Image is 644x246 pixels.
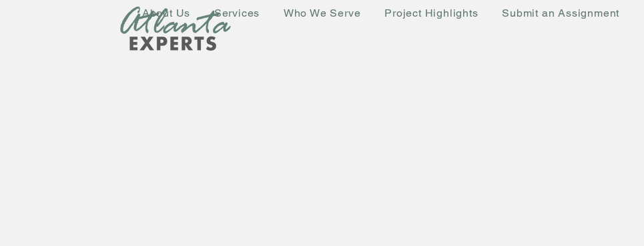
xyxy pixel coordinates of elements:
[214,7,260,19] span: Services
[142,7,190,19] span: About Us
[502,7,619,19] span: Submit an Assignment
[384,7,478,19] span: Project Highlights
[120,6,231,51] img: New Logo Transparent Background_edited.png
[284,7,361,19] span: Who We Serve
